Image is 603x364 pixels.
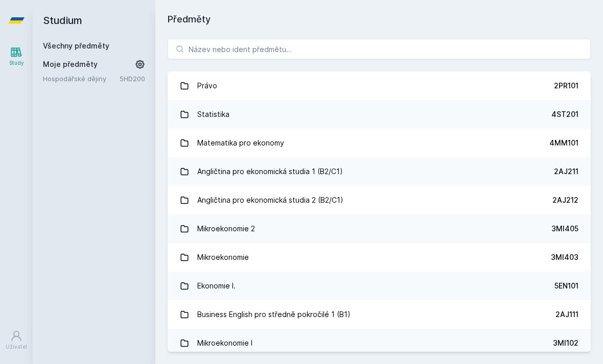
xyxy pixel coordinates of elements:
[168,214,591,243] a: Mikroekonomie 2 3MI405
[552,195,578,205] div: 2AJ212
[168,12,591,27] h1: Předměty
[120,75,145,83] a: 5HD200
[197,304,351,325] div: Business English pro středně pokročilé 1 (B1)
[197,104,229,125] div: Statistika
[168,300,591,329] a: Business English pro středně pokročilé 1 (B1) 2AJ111
[168,129,591,157] a: Matematika pro ekonomy 4MM101
[197,190,343,210] div: Angličtina pro ekonomická studia 2 (B2/C1)
[554,166,578,177] div: 2AJ211
[197,219,255,239] div: Mikroekonomie 2
[554,81,578,91] div: 2PR101
[168,71,591,100] a: Právo 2PR101
[551,252,578,262] div: 3MI403
[168,272,591,300] a: Ekonomie I. 5EN101
[168,157,591,186] a: Angličtina pro ekonomická studia 1 (B2/C1) 2AJ211
[551,224,578,234] div: 3MI405
[2,325,31,356] a: Uživatel
[168,329,591,357] a: Mikroekonomie I 3MI102
[43,59,98,69] span: Moje předměty
[553,338,578,348] div: 3MI102
[197,76,217,96] div: Právo
[197,333,252,353] div: Mikroekonomie I
[549,138,578,148] div: 4MM101
[168,100,591,129] a: Statistika 4ST201
[197,133,284,153] div: Matematika pro ekonomy
[168,39,591,59] input: Název nebo ident předmětu…
[555,309,578,320] div: 2AJ111
[197,161,343,182] div: Angličtina pro ekonomická studia 1 (B2/C1)
[554,281,578,291] div: 5EN101
[9,59,24,67] div: Study
[6,343,27,351] div: Uživatel
[551,109,578,119] div: 4ST201
[168,186,591,214] a: Angličtina pro ekonomická studia 2 (B2/C1) 2AJ212
[43,74,120,84] a: Hospodářské dějiny
[168,243,591,272] a: Mikroekonomie 3MI403
[197,276,236,296] div: Ekonomie I.
[197,247,249,268] div: Mikroekonomie
[43,41,109,50] a: Všechny předměty
[2,41,31,72] a: Study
